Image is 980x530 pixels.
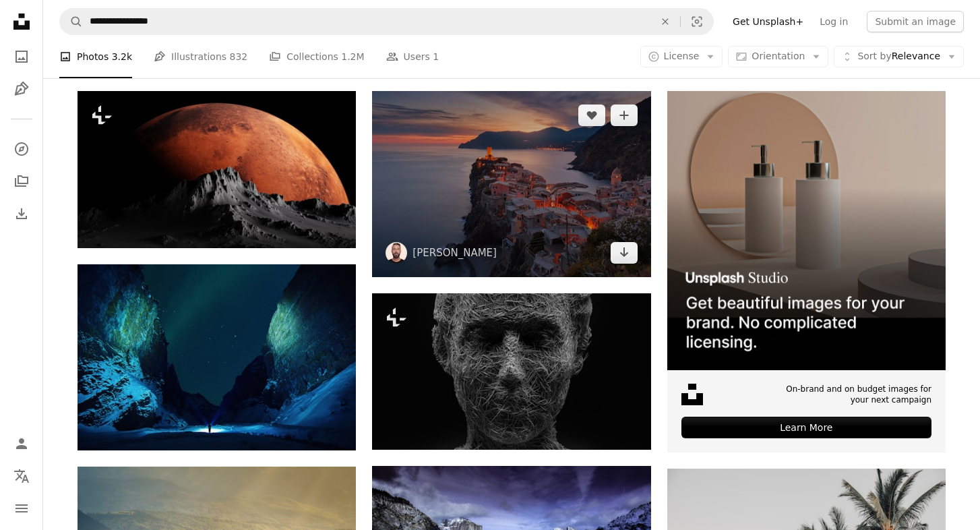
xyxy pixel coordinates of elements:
a: Illustrations [8,76,35,102]
button: Sort byRelevance [834,46,964,67]
a: Download History [8,200,35,227]
span: 1 [433,49,439,64]
span: 1.2M [341,49,364,64]
span: Relevance [857,50,940,63]
img: a black and white photo of a man's face [372,293,650,450]
button: Menu [8,495,35,522]
img: northern lights [78,264,356,450]
a: Users 1 [386,35,439,78]
a: Log in / Sign up [8,430,35,457]
a: Log in [811,11,856,32]
img: file-1715714113747-b8b0561c490eimage [667,91,946,370]
a: Illustrations 832 [154,35,247,78]
span: Sort by [857,51,891,61]
a: aerial view of village on mountain cliff during orange sunset [372,177,650,189]
button: Language [8,463,35,490]
a: Explore [8,136,35,163]
form: Find visuals sitewide [59,8,714,35]
a: a red moon rising over the top of a mountain [78,163,356,175]
a: northern lights [78,351,356,363]
button: Visual search [681,9,713,34]
button: Orientation [728,46,828,67]
a: a black and white photo of a man's face [372,365,650,377]
img: a red moon rising over the top of a mountain [78,91,356,247]
a: Collections [8,168,35,195]
a: Download [611,242,638,264]
a: [PERSON_NAME] [412,246,497,260]
span: On-brand and on budget images for your next campaign [778,384,931,407]
img: file-1631678316303-ed18b8b5cb9cimage [681,384,703,405]
span: Orientation [752,51,805,61]
span: License [664,51,700,61]
button: Add to Collection [611,105,638,126]
button: Submit an image [867,11,964,32]
img: aerial view of village on mountain cliff during orange sunset [372,91,650,276]
span: 832 [230,49,248,64]
img: Go to Anders Jildén's profile [386,242,407,264]
a: Photos [8,43,35,70]
a: Collections 1.2M [269,35,364,78]
button: Clear [650,9,680,34]
a: Get Unsplash+ [725,11,811,32]
a: On-brand and on budget images for your next campaignLearn More [667,91,946,452]
button: Like [578,105,605,126]
button: Search Unsplash [60,9,83,34]
a: Home — Unsplash [8,8,35,38]
div: Learn More [681,417,931,438]
button: License [640,46,723,67]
